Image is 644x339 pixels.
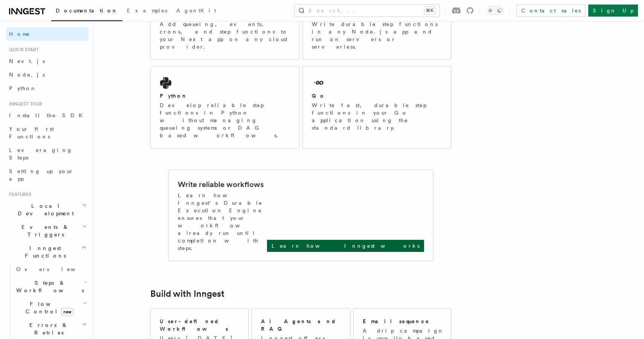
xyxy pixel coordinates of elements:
a: Overview [13,262,89,276]
a: AgentKit [172,2,221,20]
h2: Python [160,92,188,100]
span: Quick start [6,47,39,53]
h2: Go [312,92,325,100]
span: Examples [127,8,167,14]
span: Node.js [9,72,45,78]
a: Examples [122,2,172,20]
span: Inngest Functions [6,244,81,259]
a: Contact sales [516,5,585,17]
span: Local Development [6,202,82,217]
span: Steps & Workflows [13,279,84,294]
p: Learn how Inngest's Durable Execution Engine ensures that your workflow already run until complet... [178,192,267,252]
span: Features [6,192,31,198]
a: GoWrite fast, durable step functions in your Go application using the standard library. [302,66,452,149]
button: Steps & Workflows [13,276,89,297]
span: Install the SDK [9,112,87,118]
h2: AI Agents and RAG [261,318,342,333]
button: Local Development [6,199,89,220]
span: AgentKit [176,8,216,14]
button: Toggle dark mode [486,6,504,15]
p: Write fast, durable step functions in your Go application using the standard library. [312,101,442,132]
a: PythonDevelop reliable step functions in Python without managing queueing systems or DAG based wo... [150,66,299,149]
p: Develop reliable step functions in Python without managing queueing systems or DAG based workflows. [160,101,290,139]
button: Flow Controlnew [13,297,89,318]
span: Overview [16,266,94,272]
a: Leveraging Steps [6,143,89,164]
a: Python [6,81,89,95]
a: Build with Inngest [150,288,224,299]
a: Node.js [6,68,89,81]
span: Inngest tour [6,101,42,107]
span: Python [9,85,37,91]
p: Learn how Inngest works [272,242,420,250]
span: Home [9,30,30,38]
span: Flow Control [13,300,83,315]
span: Your first Functions [9,126,54,140]
span: Documentation [56,8,118,14]
a: Learn how Inngest works [267,240,424,252]
span: Events & Triggers [6,223,82,238]
button: Events & Triggers [6,220,89,241]
p: Write durable step functions in any Node.js app and run on servers or serverless. [312,20,442,51]
a: Home [6,27,89,41]
button: Search...⌘K [295,5,440,17]
h2: User-defined Workflows [160,318,239,333]
span: Setting up your app [9,168,74,182]
button: Inngest Functions [6,241,89,262]
a: Your first Functions [6,122,89,143]
h2: Write reliable workflows [178,179,264,190]
a: Next.js [6,54,89,68]
a: Sign Up [588,5,638,17]
a: Install the SDK [6,109,89,122]
h2: Email sequence [363,318,430,325]
a: Documentation [51,2,122,21]
a: Setting up your app [6,164,89,186]
p: Add queueing, events, crons, and step functions to your Next app on any cloud provider. [160,20,290,51]
kbd: ⌘K [424,7,435,14]
span: Errors & Retries [13,321,82,336]
span: Leveraging Steps [9,147,73,161]
span: new [61,308,73,316]
span: Next.js [9,58,45,64]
